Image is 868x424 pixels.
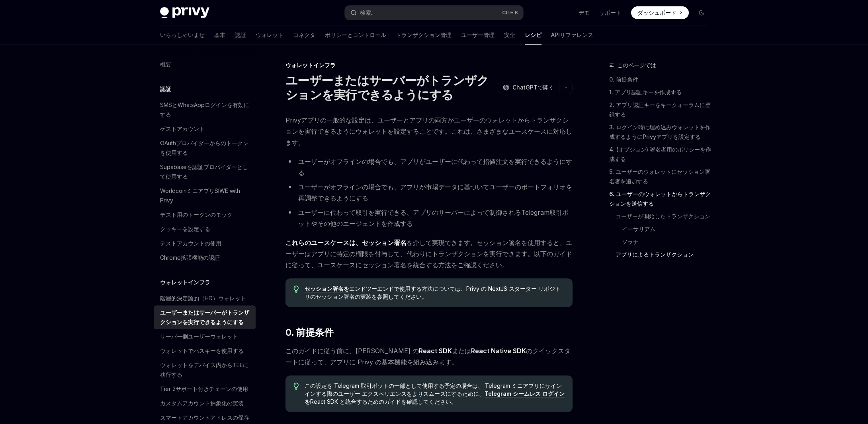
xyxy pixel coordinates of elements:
[160,240,221,247] font: テストアカウントの使用
[160,347,244,354] font: ウォレットでパスキーを使用する
[396,25,452,45] a: トランザクション管理
[325,31,386,38] font: ポリシーとコントロール
[617,62,656,68] font: このページでは
[622,223,714,235] a: イーサリアム
[285,347,419,355] font: このガイドに従う前に、[PERSON_NAME] の
[616,213,710,220] font: ユーザーが開始したトランザクション
[616,251,694,258] font: アプリによるトランザクション
[293,31,315,38] font: コネクタ
[285,239,572,269] font: すると、ユーザーはアプリに特定の権限を付与して、代わりにトランザクションを実行できます。以下のガイドに従って、ユースケースにセッション署名を統合する方法をご確認ください。
[154,305,256,329] a: ユーザーまたはサーバーがトランザクションを実行できるようにする
[154,396,256,410] a: カスタムアカウント抽象化の実装
[609,165,714,188] a: 5. ユーザーのウォレットにセッション署名者を追加する
[637,9,676,16] font: ダッシュボード
[214,31,225,38] font: 基本
[551,25,593,45] a: APIリファレンス
[154,236,256,251] a: テストアカウントの使用
[160,309,249,325] font: ユーザーまたはサーバーがトランザクションを実行できるようにする
[160,211,233,218] font: テスト用のトークンのモック
[214,25,225,45] a: 基本
[160,140,248,156] font: OAuthプロバイダーからのトークンを使用する
[345,6,523,20] button: 検索...Ctrl+ K
[622,226,655,232] font: イーサリアム
[293,383,299,390] svg: ヒント
[609,188,714,210] a: 6. ユーザーのウォレットからトランザクションを送信する
[502,10,510,16] font: Ctrl
[616,248,714,261] a: アプリによるトランザクション
[293,286,299,293] svg: ヒント
[154,358,256,382] a: ウォレットをデバイス内からTEEに移行する
[609,101,711,118] font: 2. アプリ認証キーをキークォーラムに登録する
[396,31,452,38] font: トランザクション管理
[160,187,240,204] font: WorldcoinミニアプリSIWE with Privy
[498,81,559,94] button: ChatGPTで開く
[154,98,256,122] a: SMSとWhatsAppログインを有効にする
[160,101,249,118] font: SMSとWhatsAppログインを有効にする
[160,295,246,301] font: 階層的決定論的（HD）ウォレット
[154,208,256,222] a: テスト用のトークンのモック
[599,9,622,17] a: サポート
[160,333,238,340] font: サーバー側ユーザーウォレット
[609,191,711,207] font: 6. ユーザーのウォレットからトランザクションを送信する
[285,327,333,338] font: 0. 前提条件
[160,385,248,392] font: Tier 2サポート付きチェーンの使用
[154,122,256,136] a: ゲストアカウント
[154,222,256,236] a: クッキーを設定する
[512,84,554,91] font: ChatGPTで開く
[609,89,682,95] font: 1. アプリ認証キーを作成する
[285,239,407,247] font: これらのユースケースは、セッション署名
[471,347,526,355] a: React Native SDK
[298,183,572,202] font: ユーザーがオフラインの場合でも、アプリが市場データに基づいてユーザーのポートフォリオを再調整できるようにする
[160,86,171,92] font: 認証
[256,25,283,45] a: ウォレット
[160,31,205,38] font: いらっしゃいませ
[154,57,256,72] a: 概要
[419,347,452,355] font: React SDK
[160,125,205,132] font: ゲストアカウント
[609,73,714,86] a: 0. 前提条件
[154,184,256,208] a: WorldcoinミニアプリSIWE with Privy
[160,254,220,261] font: Chrome拡張機能の認証
[154,291,256,305] a: 階層的決定論的（HD）ウォレット
[160,163,248,180] font: Supabaseを認証プロバイダーとして使用する
[305,382,562,397] font: この設定を Telegram 取引ボットの一部として使用する予定の場合は、 Telegram ミニアプリにサインインする際のユーザー エクスペリエンスをよりスムーズにするために、
[298,158,572,177] font: ユーザーがオフラインの場合でも、アプリがユーザーに代わって指値注文を実行できるようにする
[599,9,622,16] font: サポート
[461,31,495,38] font: ユーザー管理
[160,7,209,18] img: ダークロゴ
[616,210,714,223] a: ユーザーが開始したトランザクション
[154,251,256,265] a: Chrome拡張機能の認証
[154,160,256,184] a: Supabaseを認証プロバイダーとして使用する
[305,285,561,300] font: エンドツーエンドで使用する方法については、Privy の NextJS スターター リポジトリのセッション署名の実装を
[609,146,711,162] font: 4. (オプション) 署名者用のポリシーを作成する
[407,239,540,247] font: を介して実現できます。セッション署名を使用
[235,25,246,45] a: 認証
[160,25,205,45] a: いらっしゃいませ
[551,31,593,38] font: APIリファレンス
[160,414,249,421] font: スマートアカウントアドレスの保存
[609,76,638,83] font: 0. 前提条件
[154,382,256,396] a: Tier 2サポート付きチェーンの使用
[160,362,248,378] font: ウォレットをデバイス内からTEEに移行する
[305,285,349,292] a: セッション署名を
[695,6,708,19] button: ダークモードを切り替える
[609,86,714,99] a: 1. アプリ認証キーを作成する
[622,235,714,248] a: ソラナ
[377,293,427,300] font: 参照してください。
[298,208,569,228] font: ユーザーに代わって取引を実行できる、アプリのサーバーによって制御されるTelegram取引ボットやその他のエージェントを作成する
[285,116,572,146] font: Privyアプリの一般的な設定は、ユーザーとアプリの両方がユーザーのウォレットからトランザクションを実行できるようにウォレットを設定することです。これは、さまざまなユースケースに対応します。
[510,10,518,16] font: + K
[160,400,244,406] font: カスタムアカウント抽象化の実装
[631,6,689,19] a: ダッシュボード
[579,9,590,17] a: デモ
[609,168,710,185] font: 5. ユーザーのウォレットにセッション署名者を追加する
[360,9,375,16] font: 検索...
[579,9,590,16] font: デモ
[293,25,315,45] a: コネクタ
[154,329,256,344] a: サーバー側ユーザーウォレット
[504,25,515,45] a: 安全
[285,239,407,247] a: これらのユースケースは、セッション署名
[160,226,210,232] font: クッキーを設定する
[160,61,171,68] font: 概要
[622,238,639,245] font: ソラナ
